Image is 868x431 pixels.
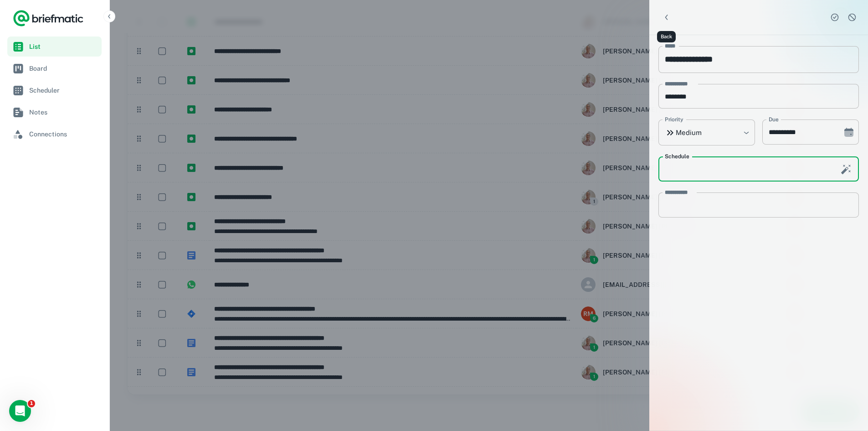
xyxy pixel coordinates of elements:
button: Back [658,9,675,26]
label: Schedule [665,152,689,161]
label: Priority [665,115,683,124]
a: List [7,36,102,57]
span: Notes [29,107,98,117]
button: Complete task [828,10,842,24]
label: Due [769,115,779,124]
a: Notes [7,102,102,122]
a: Logo [13,9,84,27]
a: Board [7,58,102,78]
div: Back [657,31,676,42]
span: List [29,42,98,52]
a: Scheduler [7,80,102,100]
div: Medium [658,119,755,145]
span: Connections [29,129,98,139]
span: 1 [28,400,35,407]
button: Dismiss task [845,10,859,24]
button: Schedule this task with AI [838,161,854,177]
span: Scheduler [29,85,98,95]
button: Choose date, selected date is Sep 15, 2025 [840,123,858,141]
span: Board [29,63,98,73]
div: scrollable content [649,35,868,431]
iframe: Intercom live chat [9,400,31,422]
a: Connections [7,124,102,144]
